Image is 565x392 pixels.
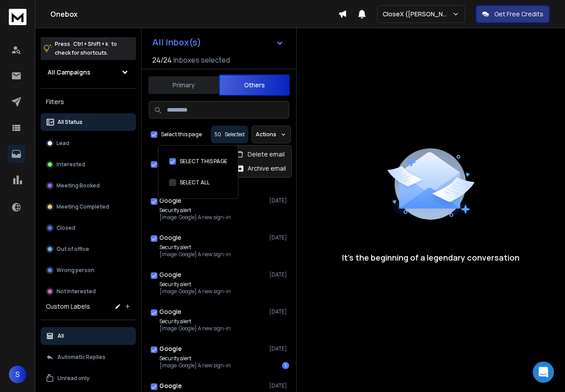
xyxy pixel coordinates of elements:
[225,131,245,138] p: Selected
[48,68,90,77] h1: All Campaigns
[219,75,290,96] button: Others
[269,197,289,204] p: [DATE]
[56,140,69,147] p: Lead
[256,131,276,138] p: Actions
[159,207,231,214] p: Security alert
[159,281,231,288] p: Security alert
[494,10,543,19] p: Get Free Credits
[215,131,221,138] span: 50
[533,362,554,383] div: Open Intercom Messenger
[180,158,227,165] label: SELECT THIS PAGE
[72,39,109,49] span: Ctrl + Shift + k
[159,307,181,316] h1: Google
[50,9,338,19] h1: Onebox
[159,355,231,362] p: Security alert
[269,308,289,315] p: [DATE]
[269,382,289,389] p: [DATE]
[56,267,94,274] p: Wrong person
[173,55,230,65] h3: Inboxes selected
[383,10,452,19] p: CloseX ([PERSON_NAME])
[159,325,231,332] p: [image: Google] A new sign-in
[57,119,83,126] p: All Status
[159,196,181,205] h1: Google
[9,366,26,383] span: S
[56,246,89,253] p: Out of office
[161,131,202,138] label: Select this page
[56,288,96,295] p: Not Interested
[55,40,117,57] p: Press to check for shortcuts.
[57,354,105,361] p: Automatic Replies
[269,345,289,352] p: [DATE]
[269,271,289,278] p: [DATE]
[57,332,64,340] p: All
[282,362,289,369] div: 1
[159,251,231,258] p: [image: Google] A new sign-in
[159,344,182,353] h1: Google
[159,270,181,279] h1: Google
[159,233,181,242] h1: Google
[56,224,75,231] p: Closed
[152,38,201,47] h1: All Inbox(s)
[148,75,219,95] button: Primary
[57,375,90,382] p: Unread only
[152,55,172,65] span: 24 / 24
[269,234,289,241] p: [DATE]
[159,362,231,369] p: [image: Google] A new sign-in
[342,251,520,264] p: It’s the beginning of a legendary conversation
[180,179,210,186] label: SELECT ALL
[159,318,231,325] p: Security alert
[159,244,231,251] p: Security alert
[9,9,26,25] img: logo
[56,182,100,189] p: Meeting Booked
[236,164,286,173] div: Archive email
[159,214,231,221] p: [image: Google] A new sign-in
[159,288,231,295] p: [image: Google] A new sign-in
[56,203,109,210] p: Meeting Completed
[236,150,285,159] div: Delete email
[46,302,90,311] h3: Custom Labels
[41,96,136,108] h3: Filters
[56,161,85,168] p: Interested
[159,381,182,390] h1: Google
